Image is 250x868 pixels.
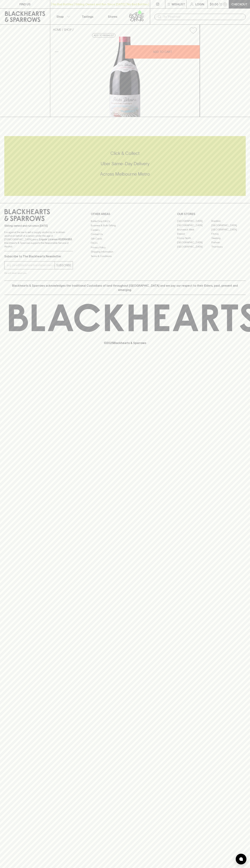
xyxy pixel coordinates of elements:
[239,857,243,861] img: bubble-icon
[188,26,198,35] button: Add to wishlist
[231,2,247,6] p: Checkout
[56,263,71,267] p: SUBSCRIBE
[91,250,159,254] a: Shipping Information
[4,224,73,228] p: Sibling owned and run since [DATE]
[39,238,72,241] strong: Liquor License #32064953
[4,271,73,275] p: We will never spam you
[92,33,115,38] button: Add to wishlist
[50,37,200,117] img: 40909.png
[211,219,246,223] a: Braddon
[4,171,246,177] h5: Across Melbourne Metro
[211,228,246,232] a: [GEOGRAPHIC_DATA]
[55,261,73,269] button: SUBSCRIBE
[91,228,159,232] a: Careers
[211,240,246,245] a: Prahran
[177,219,211,223] a: [GEOGRAPHIC_DATA]
[50,9,75,24] button: Shop
[7,283,243,292] p: Blackhearts & Sparrows acknowledges the traditional Custodians of land throughout [GEOGRAPHIC_DAT...
[177,240,211,245] a: [GEOGRAPHIC_DATA]
[100,9,125,24] a: Stores
[91,245,159,250] a: Privacy Policy
[211,236,246,240] a: Geelong
[91,236,159,241] a: Gift Cards
[177,232,211,236] a: Elwood
[4,230,73,248] p: It is against the law to sell or supply alcohol to, or to obtain alcohol on behalf of a person un...
[177,223,211,228] a: [GEOGRAPHIC_DATA]
[211,245,246,249] a: Thornbury
[177,236,211,240] a: Fitzroy North
[4,150,246,156] h5: Click & Collect
[64,28,72,31] a: SHOP
[177,245,211,249] a: [GEOGRAPHIC_DATA]
[91,232,159,236] a: Contact Us
[177,212,246,216] p: OUR STORES
[19,2,31,6] p: FIND US
[91,212,159,216] p: OTHER AREAS
[82,14,93,19] p: Tastings
[7,262,55,268] input: e.g. jane@blackheartsandsparrows.com.au
[125,45,200,59] button: ADD TO CART
[91,219,159,223] a: Bottle Drop FAQ's
[195,2,204,6] p: Login
[108,14,117,19] p: Stores
[4,136,246,196] div: Call to action block
[75,9,100,24] a: Tastings
[91,223,159,228] a: Business & Bulk Gifting
[224,3,226,5] p: 0
[91,241,159,245] a: FAQ's
[211,223,246,228] a: [GEOGRAPHIC_DATA]
[53,28,61,31] a: HOME
[210,2,218,6] p: $0.00
[163,14,243,20] input: Try "Pinot noir"
[177,228,211,232] a: Brunswick West
[4,161,246,167] h5: Uber Same-Day Delivery
[91,254,159,258] a: Terms & Conditions
[153,50,172,54] p: ADD TO CART
[211,232,246,236] a: Fitzroy
[172,2,185,6] p: Wishlist
[4,254,73,258] p: Subscribe to The Blackhearts Newsletter
[56,14,64,19] p: Shop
